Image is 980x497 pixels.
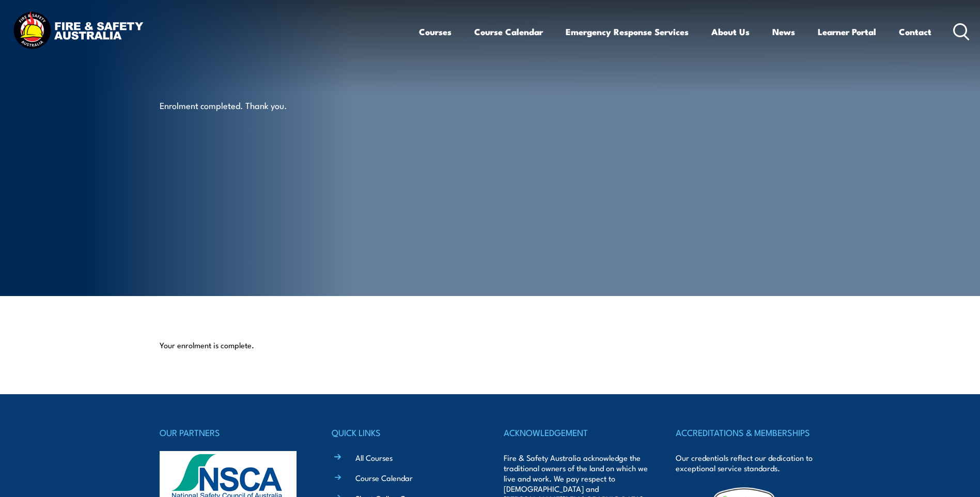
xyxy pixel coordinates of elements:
a: Learner Portal [818,18,876,45]
h4: ACKNOWLEDGEMENT [504,425,648,440]
h4: OUR PARTNERS [160,425,304,440]
a: About Us [711,18,750,45]
a: Course Calendar [355,472,413,483]
a: News [772,18,795,45]
a: Courses [419,18,452,45]
p: Our credentials reflect our dedication to exceptional service standards. [676,453,820,473]
h4: QUICK LINKS [332,425,476,440]
h4: ACCREDITATIONS & MEMBERSHIPS [676,425,820,440]
a: Contact [899,18,931,45]
p: Enrolment completed. Thank you. [160,99,348,111]
a: Course Calendar [474,18,543,45]
a: Emergency Response Services [566,18,689,45]
p: Your enrolment is complete. [160,340,821,350]
a: All Courses [355,452,393,463]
